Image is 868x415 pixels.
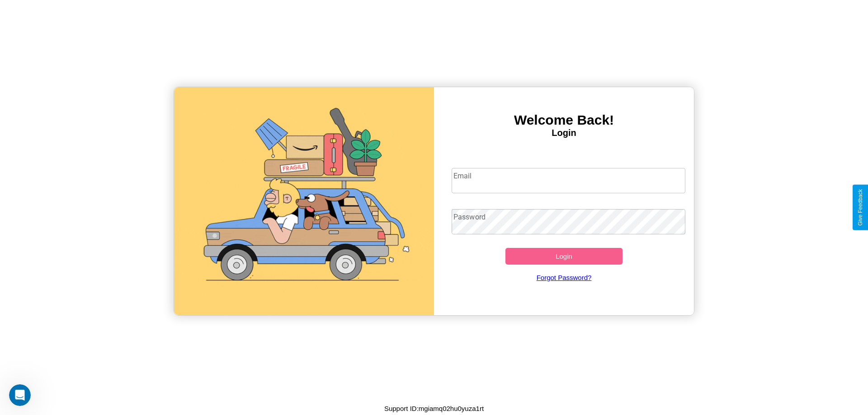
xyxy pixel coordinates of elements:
p: Support ID: mgiamq02hu0yuza1rt [384,402,484,415]
h3: Welcome Back! [434,112,694,128]
button: Login [505,248,623,265]
div: Give Feedback [857,189,863,226]
a: Forgot Password? [447,265,681,290]
iframe: Intercom live chat [9,384,31,406]
h4: Login [434,128,694,138]
img: gif [174,87,434,315]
